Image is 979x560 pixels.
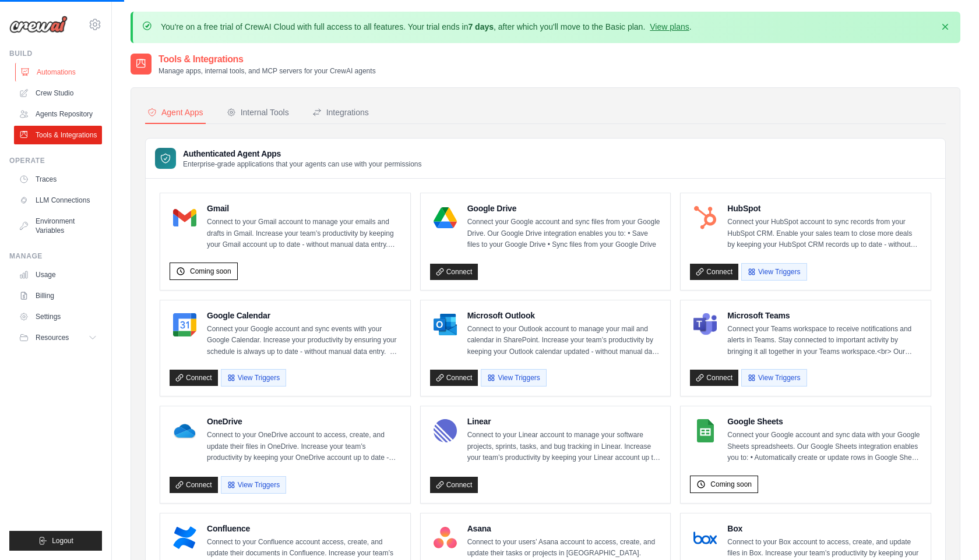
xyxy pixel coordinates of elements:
span: Coming soon [710,480,752,489]
h4: Box [727,523,921,534]
span: Logout [52,536,73,545]
button: Logout [9,531,102,551]
a: Settings [14,307,102,326]
button: View Triggers [741,263,807,281]
button: Internal Tools [224,102,291,124]
a: Traces [14,170,102,189]
p: Connect to your Linear account to manage your software projects, sprints, tasks, and bug tracking... [467,430,661,464]
div: Agent Apps [147,107,203,118]
a: Agents Repository [14,105,102,123]
img: Google Sheets Logo [693,419,717,442]
p: Connect your Teams workspace to receive notifications and alerts in Teams. Stay connected to impo... [727,324,921,358]
h4: HubSpot [727,203,921,214]
img: Google Drive Logo [434,206,457,229]
div: Manage [9,251,102,261]
img: Linear Logo [434,419,457,442]
strong: 7 days [468,22,494,31]
p: Connect your Google account and sync files from your Google Drive. Our Google Drive integration e... [467,217,661,251]
p: Connect your Google account and sync data with your Google Sheets spreadsheets. Our Google Sheets... [727,430,921,464]
p: Manage apps, internal tools, and MCP servers for your CrewAI agents [159,66,376,76]
button: View Triggers [481,369,546,387]
button: View Triggers [221,476,286,494]
img: Asana Logo [434,526,457,550]
a: Connect [430,370,478,386]
a: Usage [14,265,102,284]
span: Resources [36,333,69,342]
button: Agent Apps [145,102,206,124]
img: Logo [9,16,68,33]
p: Connect to your OneDrive account to access, create, and update their files in OneDrive. Increase ... [207,430,401,464]
h4: OneDrive [207,416,401,427]
button: Integrations [310,102,371,124]
a: Connect [170,477,218,493]
a: LLM Connections [14,191,102,210]
a: Connect [430,477,478,493]
button: View Triggers [221,369,286,387]
a: Connect [690,264,738,280]
div: Operate [9,156,102,165]
button: Resources [14,328,102,347]
img: Microsoft Outlook Logo [434,313,457,336]
img: HubSpot Logo [693,206,717,229]
img: Microsoft Teams Logo [693,313,717,336]
img: Confluence Logo [173,526,196,550]
h4: Google Sheets [727,416,921,427]
h2: Tools & Integrations [159,52,376,66]
span: Coming soon [190,267,231,276]
div: Internal Tools [227,107,289,118]
h4: Microsoft Teams [727,310,921,321]
p: You're on a free trial of CrewAI Cloud with full access to all features. Your trial ends in , aft... [161,21,692,33]
h4: Linear [467,416,661,427]
h4: Confluence [207,523,401,534]
p: Enterprise-grade applications that your agents can use with your permissions [183,160,422,169]
h4: Gmail [207,203,401,214]
p: Connect your Google account and sync events with your Google Calendar. Increase your productivity... [207,324,401,358]
h3: Authenticated Agent Apps [183,148,422,160]
img: OneDrive Logo [173,419,196,442]
button: View Triggers [741,369,807,387]
a: Automations [15,63,103,81]
div: Build [9,49,102,58]
a: Tools & Integrations [14,126,102,144]
a: Crew Studio [14,84,102,102]
a: Connect [170,370,218,386]
p: Connect to your Outlook account to manage your mail and calendar in SharePoint. Increase your tea... [467,324,661,358]
img: Google Calendar Logo [173,313,196,336]
img: Box Logo [693,526,717,550]
a: Connect [430,264,478,280]
a: Billing [14,286,102,305]
h4: Asana [467,523,661,534]
div: Integrations [312,107,369,118]
h4: Microsoft Outlook [467,310,661,321]
h4: Google Calendar [207,310,401,321]
a: Connect [690,370,738,386]
p: Connect your HubSpot account to sync records from your HubSpot CRM. Enable your sales team to clo... [727,217,921,251]
a: Environment Variables [14,212,102,240]
p: Connect to your Gmail account to manage your emails and drafts in Gmail. Increase your team’s pro... [207,217,401,251]
img: Gmail Logo [173,206,196,229]
h4: Google Drive [467,203,661,214]
a: View plans [650,22,689,31]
